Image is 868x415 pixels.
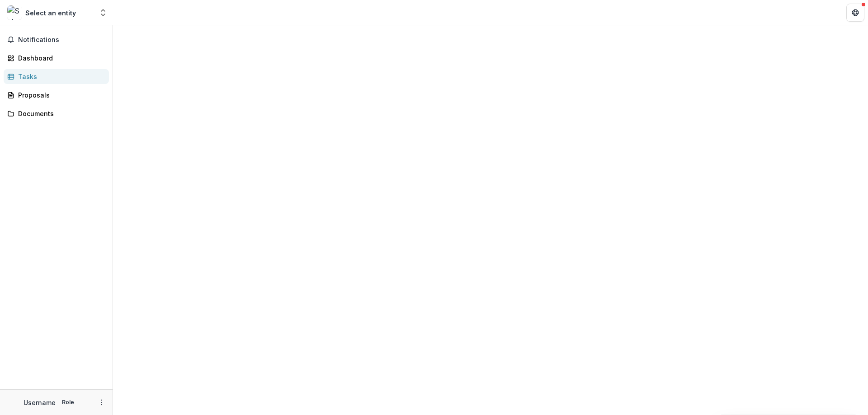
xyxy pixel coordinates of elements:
button: More [96,397,107,408]
div: Tasks [18,72,102,81]
button: Get Help [846,4,864,22]
div: Dashboard [18,53,102,63]
button: Notifications [4,33,109,47]
a: Dashboard [4,51,109,65]
a: Documents [4,106,109,121]
div: Proposals [18,90,102,100]
p: Username [24,398,56,407]
a: Proposals [4,88,109,103]
a: Tasks [4,69,109,84]
img: Select an entity [7,5,22,20]
span: Notifications [18,36,105,44]
p: Role [59,398,77,406]
div: Select an entity [25,8,76,18]
div: Documents [18,109,102,118]
button: Open entity switcher [97,4,109,22]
